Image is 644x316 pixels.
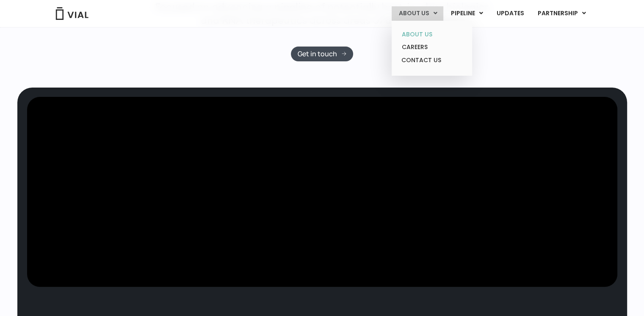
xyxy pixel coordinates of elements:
img: Vial Logo [55,7,89,20]
a: UPDATES [489,6,530,21]
a: PIPELINEMenu Toggle [444,6,489,21]
span: Get in touch [298,51,337,57]
a: ABOUT US [395,28,469,41]
a: Get in touch [291,47,353,61]
a: CAREERS [395,41,469,54]
a: CONTACT US [395,54,469,67]
a: ABOUT USMenu Toggle [392,6,443,21]
a: PARTNERSHIPMenu Toggle [531,6,592,21]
